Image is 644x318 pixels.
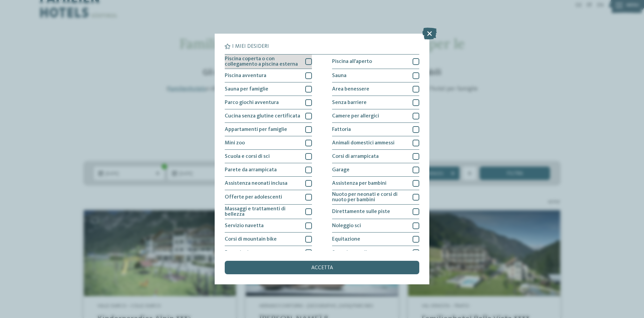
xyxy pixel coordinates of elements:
[225,206,300,217] span: Massaggi e trattamenti di bellezza
[225,167,277,173] span: Parete da arrampicata
[332,192,408,203] span: Nuoto per neonati e corsi di nuoto per bambini
[225,113,300,119] span: Cucina senza glutine certificata
[232,44,269,49] span: I miei desideri
[225,250,249,255] span: Escursioni
[332,59,372,64] span: Piscina all'aperto
[332,127,351,132] span: Fattoria
[332,113,379,119] span: Camere per allergici
[225,73,266,78] span: Piscina avventura
[332,86,369,92] span: Area benessere
[225,140,245,146] span: Mini zoo
[332,140,394,146] span: Animali domestici ammessi
[225,195,282,200] span: Offerte per adolescenti
[225,154,270,159] span: Scuola e corsi di sci
[225,100,279,105] span: Parco giochi avventura
[332,237,360,242] span: Equitazione
[332,167,350,173] span: Garage
[225,127,287,132] span: Appartamenti per famiglie
[311,265,333,271] span: accetta
[332,100,367,105] span: Senza barriere
[225,86,268,92] span: Sauna per famiglie
[225,56,300,67] span: Piscina coperta o con collegamento a piscina esterna
[332,209,390,214] span: Direttamente sulle piste
[225,237,277,242] span: Corsi di mountain bike
[332,73,346,78] span: Sauna
[225,181,287,186] span: Assistenza neonati inclusa
[332,181,386,186] span: Assistenza per bambini
[225,223,264,228] span: Servizio navetta
[332,154,379,159] span: Corsi di arrampicata
[332,250,367,255] span: Sport invernali
[332,223,361,228] span: Noleggio sci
